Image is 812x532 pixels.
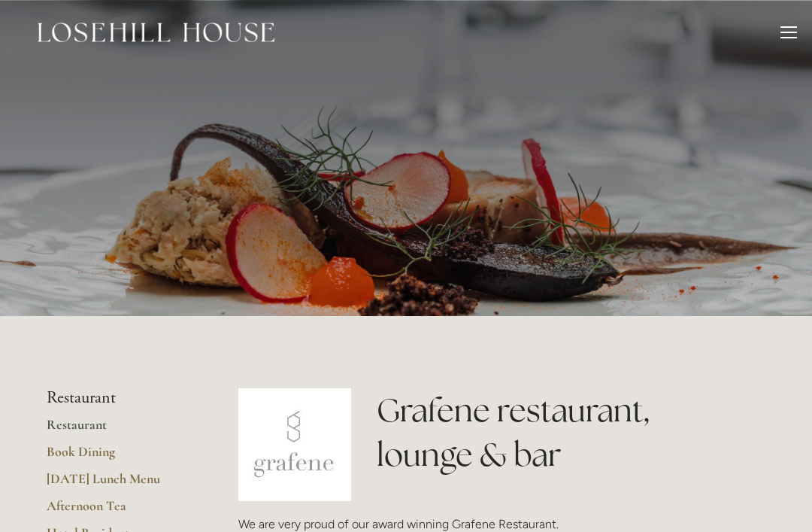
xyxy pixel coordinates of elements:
[47,497,190,524] a: Afternoon Tea
[47,470,190,497] a: [DATE] Lunch Menu
[238,388,351,501] img: grafene.jpg
[47,388,190,408] li: Restaurant
[47,443,190,470] a: Book Dining
[38,23,274,42] img: Losehill House
[377,388,765,477] h1: Grafene restaurant, lounge & bar
[47,416,190,443] a: Restaurant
